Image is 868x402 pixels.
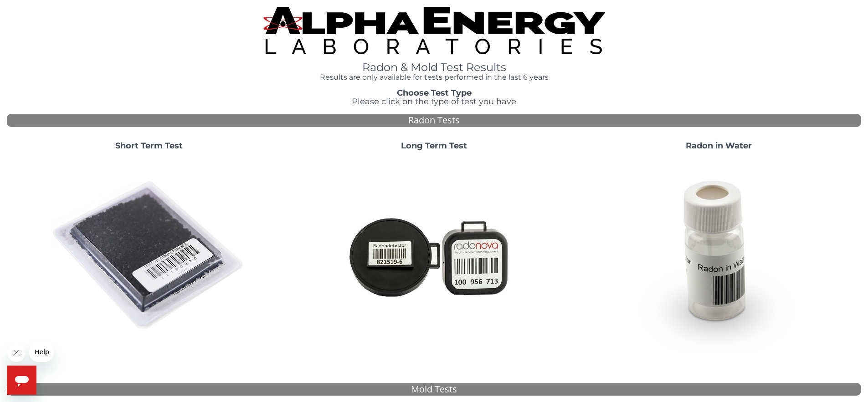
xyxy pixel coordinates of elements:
img: TightCrop.jpg [263,7,605,54]
strong: Long Term Test [401,141,467,151]
h1: Radon & Mold Test Results [263,61,605,73]
strong: Choose Test Type [397,88,472,98]
iframe: Button to launch messaging window [7,366,36,395]
iframe: Message from company [29,342,54,362]
img: Radtrak2vsRadtrak3.jpg [336,158,532,354]
span: Please click on the type of test you have [352,97,516,107]
iframe: Close message [7,344,26,362]
div: Mold Tests [7,383,861,396]
img: ShortTerm.jpg [51,158,247,354]
strong: Short Term Test [115,141,183,151]
h4: Results are only available for tests performed in the last 6 years [263,73,605,81]
strong: Radon in Water [686,141,752,151]
img: RadoninWater.jpg [621,158,817,354]
div: Radon Tests [7,114,861,127]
